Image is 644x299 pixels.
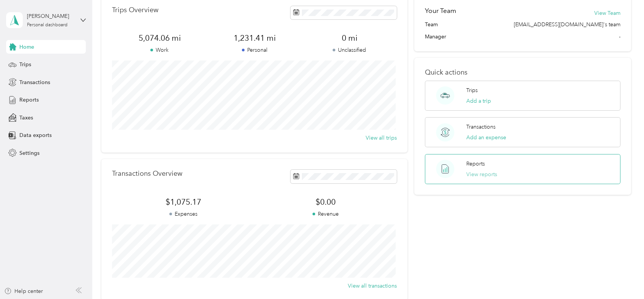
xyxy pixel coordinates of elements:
[601,256,644,299] iframe: Everlance-gr Chat Button Frame
[254,210,397,218] p: Revenue
[112,46,207,54] p: Work
[466,86,478,94] p: Trips
[302,33,397,43] span: 0 mi
[19,60,31,68] span: Trips
[425,68,620,76] p: Quick actions
[254,197,397,207] span: $0.00
[207,33,302,43] span: 1,231.41 mi
[302,46,397,54] p: Unclassified
[619,33,620,41] span: -
[466,123,496,131] p: Transactions
[19,96,39,104] span: Reports
[112,197,254,207] span: $1,075.17
[112,33,207,43] span: 5,074.06 mi
[425,33,446,41] span: Manager
[19,78,50,86] span: Transactions
[112,210,254,218] p: Expenses
[366,134,397,142] button: View all trips
[19,149,39,157] span: Settings
[594,9,620,17] button: View Team
[466,160,485,168] p: Reports
[466,134,506,142] button: Add an expense
[425,6,456,16] h2: Your Team
[19,114,33,122] span: Taxes
[514,21,620,29] span: [EMAIL_ADDRESS][DOMAIN_NAME]'s team
[19,43,34,51] span: Home
[348,282,397,290] button: View all transactions
[112,6,158,14] p: Trips Overview
[207,46,302,54] p: Personal
[19,131,52,139] span: Data exports
[27,23,68,27] div: Personal dashboard
[466,170,497,178] button: View reports
[466,97,491,105] button: Add a trip
[112,170,182,178] p: Transactions Overview
[27,12,74,20] div: [PERSON_NAME]
[4,287,43,295] button: Help center
[425,21,438,29] span: Team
